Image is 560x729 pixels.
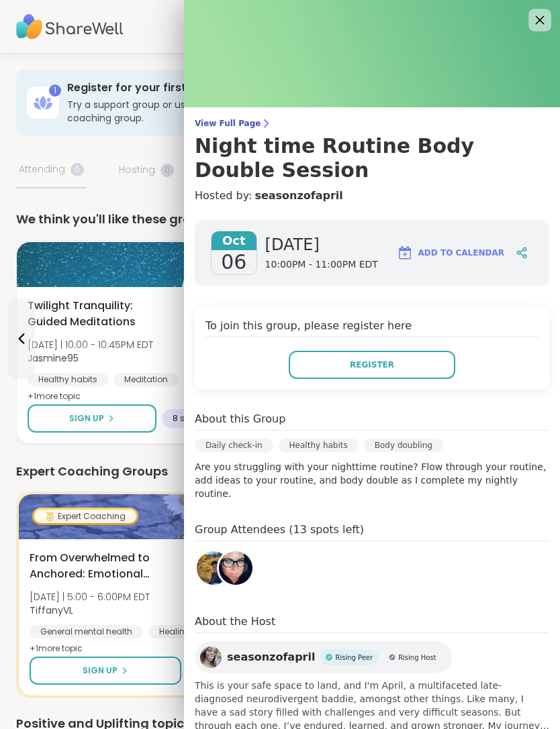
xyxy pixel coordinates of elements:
[391,237,510,269] button: Add to Calendar
[148,625,201,638] div: Healing
[326,654,332,661] img: Rising Peer
[195,641,452,673] a: seasonzofaprilseasonzofaprilRising PeerRising PeerRising HostRising Host
[195,439,273,452] div: Daily check-in
[212,231,256,250] span: Oct
[83,665,118,677] span: Sign Up
[28,338,153,351] span: [DATE] | 10:00 - 10:45PM EDT
[69,412,104,425] span: Sign Up
[173,413,217,424] span: 8 spots left
[265,234,378,256] span: [DATE]
[67,80,393,95] h3: Register for your first support group
[195,549,232,587] a: CharityRoss
[30,604,73,617] b: TiffanyVL
[30,550,169,582] span: From Overwhelmed to Anchored: Emotional Regulation
[398,653,436,663] span: Rising Host
[418,247,504,259] span: Add to Calendar
[219,551,252,585] img: Manda4444
[389,654,395,661] img: Rising Host
[197,551,230,585] img: CharityRoss
[67,98,393,125] h3: Try a support group or use your free Pro credit for an expert-led coaching group.
[265,258,378,272] span: 10:00PM - 11:00PM EDT
[350,359,394,371] span: Register
[217,549,254,587] a: Manda4444
[195,118,549,182] a: View Full PageNight time Routine Body Double Session
[364,439,443,452] div: Body doubling
[279,439,359,452] div: Healthy habits
[221,250,246,274] span: 06
[30,657,181,685] button: Sign Up
[30,590,150,604] span: [DATE] | 5:00 - 6:00PM EDT
[30,625,143,638] div: General mental health
[195,522,549,541] h4: Group Attendees (13 spots left)
[200,647,222,668] img: seasonzofapril
[195,411,285,427] h4: About this Group
[289,351,455,379] button: Register
[28,404,156,433] button: Sign Up
[195,614,549,633] h4: About the Host
[113,373,179,386] div: Meditation
[16,462,544,481] div: Expert Coaching Groups
[335,653,373,663] span: Rising Peer
[205,318,539,337] h4: To join this group, please register here
[28,298,167,330] span: Twilight Tranquility: Guided Meditations
[16,210,544,229] div: We think you'll like these groups
[28,351,79,365] b: Jasmine95
[34,510,136,523] div: Expert Coaching
[227,649,315,665] span: seasonzofapril
[195,460,549,500] p: Are you struggling with your nighttime routine? Flow through your routine, add ideas to your rout...
[49,85,61,97] div: 1
[28,373,108,386] div: Healthy habits
[195,118,549,129] span: View Full Page
[16,3,124,50] img: ShareWell Nav Logo
[195,134,549,182] h3: Night time Routine Body Double Session
[397,245,413,261] img: ShareWell Logomark
[195,188,549,204] h4: Hosted by:
[254,188,342,204] a: seasonzofapril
